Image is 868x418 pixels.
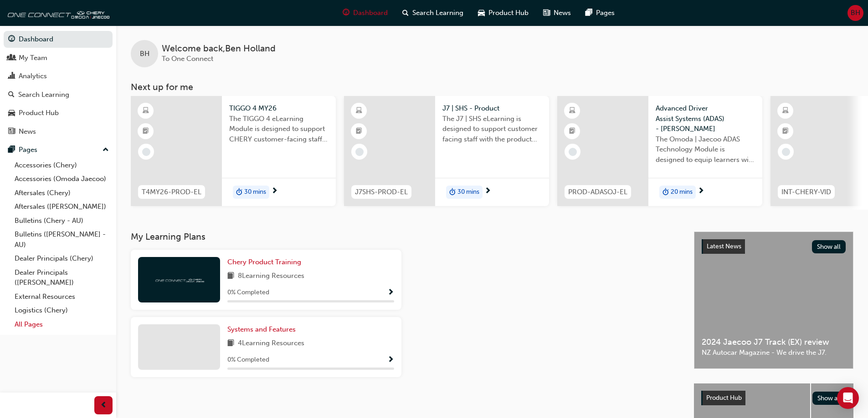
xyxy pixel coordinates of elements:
span: booktick-icon [356,126,362,137]
div: Pages [19,145,37,155]
span: 0 % Completed [227,287,269,298]
a: Logistics (Chery) [11,303,113,317]
span: Show Progress [387,356,394,364]
span: J7 | SHS - Product [442,103,542,114]
span: J7SHS-PROD-EL [355,187,408,197]
span: Search Learning [412,8,463,18]
span: Advanced Driver Assist Systems (ADAS) - [PERSON_NAME] [656,103,755,134]
span: NZ Autocar Magazine - We drive the J7. [702,347,846,358]
span: 0 % Completed [227,355,269,365]
div: Open Intercom Messenger [837,387,859,409]
a: Aftersales ([PERSON_NAME]) [11,200,113,214]
span: BH [851,8,860,18]
span: guage-icon [8,35,15,44]
a: Product Hub [4,105,113,121]
span: Product Hub [488,8,529,18]
span: car-icon [478,7,485,19]
a: Chery Product Training [227,257,305,267]
a: All Pages [11,317,113,332]
a: Latest NewsShow all [702,239,846,254]
span: To One Connect [162,55,213,63]
span: The J7 | SHS eLearning is designed to support customer facing staff with the product and sales in... [442,114,542,145]
div: Product Hub [19,108,59,118]
div: Search Learning [18,90,69,100]
a: Dealer Principals (Chery) [11,252,113,266]
a: Product HubShow all [701,391,846,405]
span: Chery Product Training [227,258,301,266]
span: book-icon [227,271,234,282]
span: booktick-icon [782,126,789,137]
span: duration-icon [449,186,456,198]
a: car-iconProduct Hub [471,4,536,22]
a: news-iconNews [536,4,578,22]
button: DashboardMy TeamAnalyticsSearch LearningProduct HubNews [4,29,113,141]
span: pages-icon [8,146,15,154]
a: J7SHS-PROD-ELJ7 | SHS - ProductThe J7 | SHS eLearning is designed to support customer facing staf... [344,96,549,206]
span: people-icon [8,54,15,62]
a: Latest NewsShow all2024 Jaecoo J7 Track (EX) reviewNZ Autocar Magazine - We drive the J7. [694,232,853,369]
span: learningResourceType_ELEARNING-icon [782,105,789,117]
a: pages-iconPages [578,4,622,22]
button: Pages [4,141,113,158]
span: learningRecordVerb_NONE-icon [569,148,577,156]
span: 30 mins [457,187,479,197]
button: Show Progress [387,287,394,298]
span: PROD-ADASOJ-EL [568,187,627,197]
span: 4 Learning Resources [238,338,304,349]
span: BH [140,49,149,59]
img: oneconnect [5,4,109,22]
a: External Resources [11,290,113,304]
span: Systems and Features [227,325,296,333]
span: learningRecordVerb_NONE-icon [355,148,364,156]
h3: My Learning Plans [131,232,679,242]
a: Accessories (Chery) [11,158,113,172]
a: T4MY26-PROD-ELTIGGO 4 MY26The TIGGO 4 eLearning Module is designed to support CHERY customer-faci... [131,96,336,206]
img: oneconnect [154,275,204,284]
span: learningRecordVerb_NONE-icon [142,148,150,156]
span: News [554,8,571,18]
button: Show all [812,392,847,405]
span: car-icon [8,109,15,117]
span: learningResourceType_ELEARNING-icon [569,105,575,117]
span: 30 mins [244,187,266,197]
span: news-icon [543,7,550,19]
a: Accessories (Omoda Jaecoo) [11,172,113,186]
span: up-icon [103,144,109,156]
a: News [4,123,113,140]
span: Welcome back , Ben Holland [162,44,276,54]
div: Analytics [19,71,47,81]
span: The TIGGO 4 eLearning Module is designed to support CHERY customer-facing staff with the product ... [229,114,329,145]
a: My Team [4,50,113,66]
a: Dashboard [4,31,113,48]
a: Aftersales (Chery) [11,186,113,200]
a: Dealer Principals ([PERSON_NAME]) [11,266,113,290]
span: next-icon [484,187,491,196]
span: search-icon [8,91,15,99]
span: duration-icon [663,186,669,198]
span: news-icon [8,128,15,136]
span: search-icon [402,7,409,19]
span: Show Progress [387,289,394,297]
div: News [19,126,36,137]
span: 8 Learning Resources [238,271,304,282]
span: guage-icon [343,7,349,19]
span: learningResourceType_ELEARNING-icon [356,105,362,117]
button: Show all [812,240,846,253]
span: The Omoda | Jaecoo ADAS Technology Module is designed to equip learners with essential knowledge ... [656,134,755,165]
span: learningResourceType_ELEARNING-icon [143,105,149,117]
button: Show Progress [387,354,394,366]
span: learningRecordVerb_NONE-icon [782,148,790,156]
span: Pages [596,8,615,18]
a: PROD-ADASOJ-ELAdvanced Driver Assist Systems (ADAS) - [PERSON_NAME]The Omoda | Jaecoo ADAS Techno... [557,96,762,206]
a: Bulletins ([PERSON_NAME] - AU) [11,227,113,252]
a: guage-iconDashboard [335,4,395,22]
a: Analytics [4,68,113,85]
a: Bulletins (Chery - AU) [11,214,113,228]
span: duration-icon [236,186,242,198]
span: prev-icon [100,400,107,411]
a: Search Learning [4,86,113,103]
button: BH [847,5,863,21]
span: Product Hub [706,394,742,402]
